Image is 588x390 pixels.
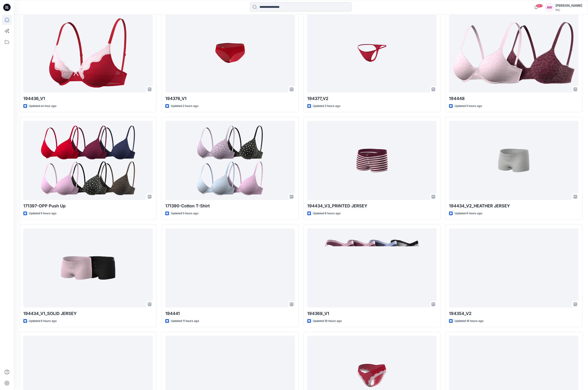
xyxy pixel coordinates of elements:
p: 194448 [449,95,579,102]
p: 194354_V2 [449,310,579,317]
a: 194377_V2 [307,13,437,93]
a: 194368_V1 [307,228,437,308]
p: Updated 8 hours ago [455,211,482,216]
div: [PERSON_NAME] [555,3,582,8]
a: 194448 [449,13,579,93]
p: Updated 2 hours ago [313,104,340,109]
div: PIC [555,8,582,12]
p: 194434_V3_PRINTED JERSEY [307,203,437,209]
p: 194441 [165,310,295,317]
p: Updated 11 hours ago [171,319,199,323]
p: 194434_V1_SOLID JERSEY [23,310,153,317]
p: 171390-Cotton T-Shirt [165,203,295,209]
p: Updated 5 hours ago [455,104,482,109]
a: 194376_V1 [165,13,295,93]
p: Updated an hour ago [29,104,56,109]
a: 194434_V1_SOLID JERSEY [23,228,153,308]
a: 194434_V2_HEATHER JERSEY [449,121,579,200]
p: 194436_V1 [23,95,153,102]
p: Updated 8 hours ago [313,211,341,216]
a: 194434_V3_PRINTED JERSEY [307,121,437,200]
p: Updated 8 hours ago [29,319,57,323]
a: 194436_V1 [23,13,153,93]
a: 171390-Cotton T-Shirt [165,121,295,200]
a: 194354_V2 [449,228,579,308]
a: 194441 [165,228,295,308]
p: Updated 18 hours ago [313,319,342,323]
a: 171397-OPP Push Up [23,121,153,200]
div: AW [545,3,554,12]
span: 99+ [536,4,543,8]
p: 194377_V2 [307,95,437,102]
p: Updated 2 hours ago [171,104,198,109]
p: Updated 5 hours ago [171,211,198,216]
p: 194434_V2_HEATHER JERSEY [449,203,579,209]
p: Updated 5 hours ago [29,211,56,216]
p: 194376_V1 [165,95,295,102]
p: 194368_V1 [307,310,437,317]
p: Updated 18 hours ago [455,319,483,323]
p: 171397-OPP Push Up [23,203,153,209]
